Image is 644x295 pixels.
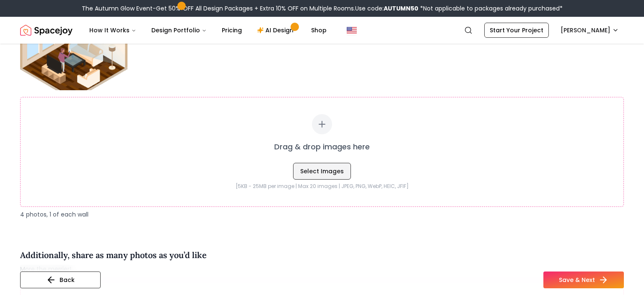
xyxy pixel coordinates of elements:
h4: Additionally, share as many photos as you’d like [20,249,207,261]
img: Guide image [20,10,127,90]
p: Drag & drop images here [274,141,370,153]
div: The Autumn Glow Event-Get 50% OFF All Design Packages + Extra 10% OFF on Multiple Rooms. [82,4,563,13]
button: [PERSON_NAME] [556,23,624,38]
p: 4 photos, 1 of each wall [20,210,624,219]
span: Use code: [355,4,418,13]
button: How It Works [83,22,143,39]
b: AUTUMN50 [384,4,418,13]
img: Spacejoy Logo [20,22,73,39]
nav: Global [20,17,624,44]
button: Design Portfolio [145,22,213,39]
a: Spacejoy [20,22,73,39]
p: [5KB - 25MB per image | Max 20 images | JPEG, PNG, WebP, HEIC, JFIF] [37,183,607,190]
nav: Main [83,22,333,39]
a: Shop [304,22,333,39]
a: Pricing [215,22,249,39]
span: *Not applicable to packages already purchased* [418,4,563,13]
a: AI Design [250,22,303,39]
a: Start Your Project [484,23,549,38]
img: United States [347,25,357,35]
button: Select Images [293,163,351,180]
button: Save & Next [543,272,624,288]
button: Back [20,272,101,288]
